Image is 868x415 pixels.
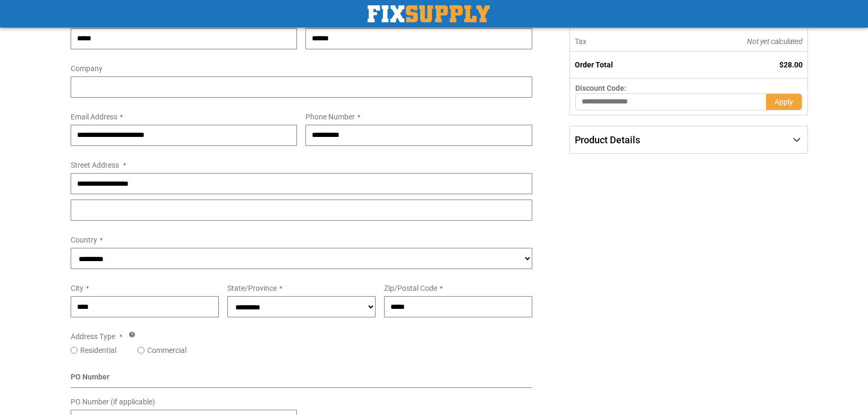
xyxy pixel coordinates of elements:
strong: Order Total [575,60,613,69]
span: Street Address [71,161,119,169]
span: Address Type [71,332,115,341]
span: Not yet calculated [747,37,803,46]
span: Phone Number [305,113,355,121]
span: PO Number (if applicable) [71,397,155,406]
span: State/Province [227,284,277,292]
span: Product Details [575,134,640,145]
span: Apply [775,98,793,106]
label: Commercial [147,345,186,356]
img: Fix Industrial Supply [368,5,490,22]
th: Tax [569,32,675,51]
span: Country [71,236,97,244]
div: PO Number [71,371,532,388]
a: store logo [368,5,490,22]
label: Residential [80,345,116,356]
button: Apply [766,93,802,110]
span: Discount Code: [575,84,626,92]
span: Email Address [71,113,117,121]
span: $28.00 [779,60,803,69]
span: City [71,284,83,292]
span: Zip/Postal Code [384,284,437,292]
span: Company [71,64,103,73]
